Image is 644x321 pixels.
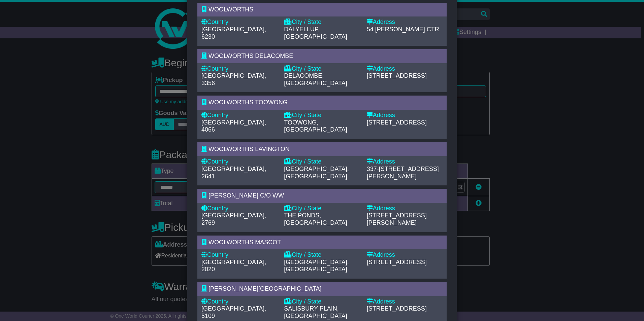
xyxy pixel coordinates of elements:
span: [PERSON_NAME][GEOGRAPHIC_DATA] [208,285,321,292]
span: [GEOGRAPHIC_DATA], 3356 [201,72,266,86]
span: SALISBURY PLAIN, [GEOGRAPHIC_DATA] [284,305,347,319]
span: 54 [PERSON_NAME] CTR [367,26,439,33]
div: City / State [284,19,360,26]
div: City / State [284,112,360,119]
span: WOOLWORTHS MASCOT [208,239,281,246]
div: Address [367,158,443,166]
span: [GEOGRAPHIC_DATA], [GEOGRAPHIC_DATA] [284,259,349,273]
span: [STREET_ADDRESS] [367,305,427,312]
div: Address [367,251,443,259]
span: [STREET_ADDRESS] [367,119,427,126]
div: Country [201,251,277,259]
div: Address [367,205,443,212]
div: Country [201,158,277,166]
div: City / State [284,251,360,259]
div: Address [367,19,443,26]
span: THE PONDS, [GEOGRAPHIC_DATA] [284,212,347,226]
span: [GEOGRAPHIC_DATA], 5109 [201,305,266,319]
div: Country [201,205,277,212]
div: Country [201,19,277,26]
div: Address [367,112,443,119]
span: [GEOGRAPHIC_DATA], 6230 [201,26,266,40]
span: [PERSON_NAME] C/O WW [208,192,284,199]
div: Address [367,298,443,306]
span: DALYELLUP, [GEOGRAPHIC_DATA] [284,26,347,40]
div: City / State [284,298,360,306]
div: Country [201,112,277,119]
span: [GEOGRAPHIC_DATA], [GEOGRAPHIC_DATA] [284,166,349,180]
div: Country [201,65,277,73]
span: WOOLWORTHS LAVINGTON [208,146,290,152]
span: WOOLWORTHS [208,6,253,13]
span: [STREET_ADDRESS][PERSON_NAME] [367,212,427,226]
div: City / State [284,205,360,212]
div: City / State [284,158,360,166]
span: [GEOGRAPHIC_DATA], 2769 [201,212,266,226]
span: TOOWONG, [GEOGRAPHIC_DATA] [284,119,347,133]
span: WOOLWORTHS TOOWONG [208,99,288,106]
span: [GEOGRAPHIC_DATA], 2020 [201,259,266,273]
span: [GEOGRAPHIC_DATA], 2641 [201,166,266,180]
span: [GEOGRAPHIC_DATA], 4066 [201,119,266,133]
span: [STREET_ADDRESS] [367,72,427,79]
div: Country [201,298,277,306]
span: 337-[STREET_ADDRESS][PERSON_NAME] [367,166,439,180]
div: Address [367,65,443,73]
span: WOOLWORTHS DELACOMBE [208,52,293,59]
span: [STREET_ADDRESS] [367,259,427,265]
span: DELACOMBE, [GEOGRAPHIC_DATA] [284,72,347,86]
div: City / State [284,65,360,73]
